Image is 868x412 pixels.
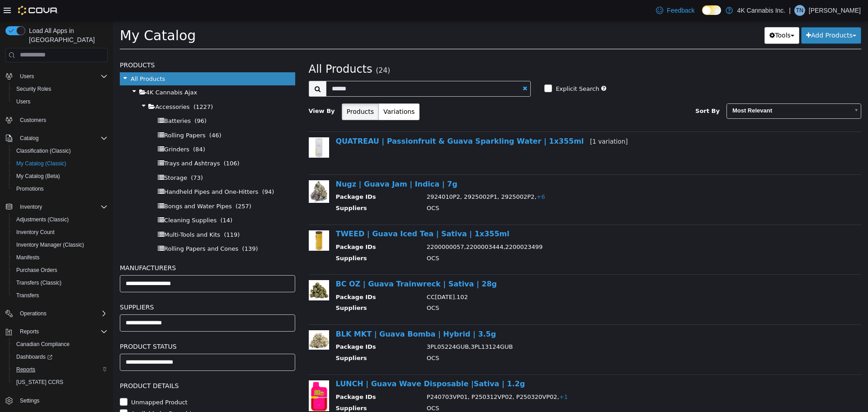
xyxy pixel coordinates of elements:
[51,139,107,146] span: Trays and Ashtrays
[16,85,51,93] span: Security Roles
[13,239,108,250] span: Inventory Manager (Classic)
[16,147,71,154] span: Classification (Classic)
[307,322,728,333] td: 3PL05224GUB,3PL13124GUB
[265,83,307,99] button: Variations
[96,111,108,118] span: (46)
[314,173,432,179] span: 2924010P2, 2925002P1, 2925002P2,
[51,154,74,160] span: Storage
[223,159,344,168] a: Nugz | Guava Jam | Indica | 7g
[263,46,277,54] small: (24)
[223,183,307,194] th: Suppliers
[9,95,111,108] button: Users
[702,15,703,15] span: Dark Mode
[13,96,108,107] span: Users
[20,397,39,404] span: Settings
[20,73,34,80] span: Users
[2,70,111,83] button: Users
[51,211,107,217] span: Multi-Tools and Kits
[16,98,30,105] span: Users
[13,252,43,263] a: Manifests
[7,39,182,50] h5: Products
[307,233,728,244] td: OCS
[16,201,46,212] button: Inventory
[9,351,111,363] a: Dashboards
[2,307,111,320] button: Operations
[2,132,111,145] button: Catalog
[16,133,108,144] span: Catalog
[7,281,182,292] h5: Suppliers
[13,351,108,362] span: Dashboards
[16,267,57,274] span: Purchase Orders
[13,351,56,362] a: Dashboards
[794,5,805,16] div: Tomas Nunez
[314,373,455,379] span: P240703VP01, P250312VP02, P250320VP02,
[440,64,486,73] label: Explicit Search
[149,168,161,174] span: (94)
[9,251,111,264] button: Manifests
[13,171,108,182] span: My Catalog (Beta)
[16,395,43,406] a: Settings
[13,84,108,94] span: Security Roles
[223,259,384,267] a: BC OZ | Guava Trainwreck | Sativa | 28g
[16,279,61,286] span: Transfers (Classic)
[80,125,92,132] span: (84)
[13,290,108,301] span: Transfers
[196,360,216,391] img: 150
[16,160,66,167] span: My Catalog (Classic)
[2,201,111,213] button: Inventory
[16,389,82,398] label: Available by Dropship
[13,84,55,94] a: Security Roles
[196,87,222,94] span: View By
[9,289,111,302] button: Transfers
[16,201,108,212] span: Inventory
[13,145,75,156] a: Classification (Classic)
[614,83,736,97] span: Most Relevant
[13,214,72,225] a: Adjustments (Classic)
[809,5,861,16] p: [PERSON_NAME]
[13,265,61,276] a: Purchase Orders
[7,7,83,23] span: My Catalog
[9,226,111,239] button: Inventory Count
[223,359,412,367] a: LUNCH | Guava Wave Disposable |Sativa | 1.2g
[51,111,92,118] span: Rolling Papers
[108,196,120,203] span: (14)
[16,308,50,319] button: Operations
[18,55,52,61] span: All Products
[20,117,46,124] span: Customers
[9,145,111,157] button: Classification (Classic)
[223,209,396,217] a: TWEED | Guava Iced Tea | Sativa | 1x355ml
[9,338,111,351] button: Canadian Compliance
[307,183,728,194] td: OCS
[13,364,108,375] span: Reports
[80,83,100,89] span: (1227)
[25,26,108,44] span: Load All Apps in [GEOGRAPHIC_DATA]
[16,216,69,223] span: Adjustments (Classic)
[196,117,216,137] img: 150
[702,5,721,15] input: Dark Mode
[13,252,108,263] span: Manifests
[20,203,42,211] span: Inventory
[196,259,216,280] img: 150
[13,377,67,388] a: [US_STATE] CCRS
[7,242,182,253] h5: Manufacturers
[20,328,39,335] span: Reports
[13,227,58,238] a: Inventory Count
[13,277,108,288] span: Transfers (Classic)
[18,6,58,15] img: Cova
[16,292,39,299] span: Transfers
[2,325,111,338] button: Reports
[796,5,803,16] span: TN
[223,222,307,233] th: Package IDs
[51,196,104,203] span: Cleaning Supplies
[223,283,307,294] th: Suppliers
[16,395,108,406] span: Settings
[652,1,698,19] a: Feedback
[307,272,728,283] td: CC[DATE].102
[229,83,266,99] button: Products
[582,87,607,94] span: Sort By
[13,277,65,288] a: Transfers (Classic)
[51,168,145,174] span: Handheld Pipes and One-Hitters
[9,363,111,376] button: Reports
[223,233,307,244] th: Suppliers
[196,159,216,182] img: 150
